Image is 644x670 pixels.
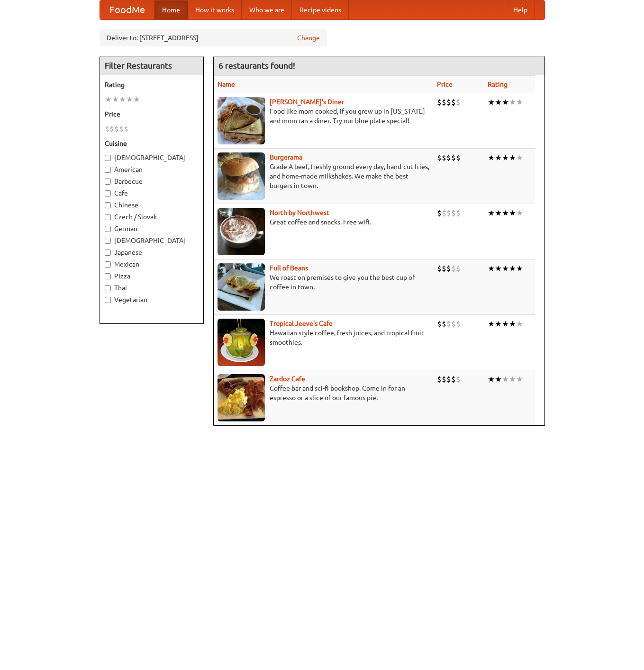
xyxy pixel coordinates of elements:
[509,374,516,384] li: ★
[488,374,495,384] li: ★
[105,165,199,174] label: American
[218,61,295,70] ng-pluralize: 6 restaurants found!
[105,261,111,268] input: Mexican
[506,0,535,19] a: Help
[188,0,242,19] a: How it works
[105,236,199,245] label: [DEMOGRAPHIC_DATA]
[270,153,302,161] a: Burgerama
[442,374,446,384] li: $
[105,285,111,291] input: Thai
[105,214,111,220] input: Czech / Slovak
[119,124,124,134] li: $
[502,263,509,274] li: ★
[446,97,451,107] li: $
[105,177,199,186] label: Barbecue
[114,124,119,134] li: $
[509,208,516,218] li: ★
[451,97,456,107] li: $
[105,250,111,256] input: Japanese
[218,162,429,190] p: Grade A beef, freshly ground every day, hand-cut fries, and home-made milkshakes. We make the bes...
[270,320,333,327] a: Tropical Jeeve's Cafe
[456,97,461,107] li: $
[451,152,456,163] li: $
[100,56,203,75] h4: Filter Restaurants
[270,98,344,106] b: [PERSON_NAME]'s Diner
[495,97,502,107] li: ★
[437,319,442,329] li: $
[516,152,523,163] li: ★
[495,319,502,329] li: ★
[516,208,523,218] li: ★
[456,208,461,218] li: $
[105,200,199,210] label: Chinese
[495,263,502,274] li: ★
[488,208,495,218] li: ★
[502,208,509,218] li: ★
[105,248,199,257] label: Japanese
[446,208,451,218] li: $
[242,0,292,19] a: Who we are
[133,94,140,105] li: ★
[509,319,516,329] li: ★
[218,319,265,366] img: jeeves.jpg
[456,263,461,274] li: $
[509,152,516,163] li: ★
[516,374,523,384] li: ★
[437,97,442,107] li: $
[437,80,453,88] a: Price
[509,97,516,107] li: ★
[451,263,456,274] li: $
[105,271,199,281] label: Pizza
[105,297,111,303] input: Vegetarian
[495,152,502,163] li: ★
[488,319,495,329] li: ★
[105,295,199,304] label: Vegetarian
[112,94,119,105] li: ★
[442,208,446,218] li: $
[105,167,111,173] input: American
[119,94,126,105] li: ★
[218,263,265,311] img: beans.jpg
[105,155,111,161] input: [DEMOGRAPHIC_DATA]
[154,0,188,19] a: Home
[502,319,509,329] li: ★
[456,152,461,163] li: $
[218,273,429,292] p: We roast on premises to give you the best cup of coffee in town.
[105,226,111,232] input: German
[105,139,199,148] h5: Cuisine
[446,374,451,384] li: $
[218,208,265,255] img: north.jpg
[218,384,429,402] p: Coffee bar and sci-fi bookshop. Come in for an espresso or a slice of our famous pie.
[292,0,349,19] a: Recipe videos
[442,97,446,107] li: $
[218,80,235,88] a: Name
[488,97,495,107] li: ★
[442,263,446,274] li: $
[451,208,456,218] li: $
[105,190,111,197] input: Cafe
[446,319,451,329] li: $
[495,374,502,384] li: ★
[446,263,451,274] li: $
[105,179,111,185] input: Barbecue
[109,124,114,134] li: $
[495,208,502,218] li: ★
[297,33,320,43] a: Change
[105,109,199,119] h5: Price
[126,94,133,105] li: ★
[218,97,265,144] img: sallys.jpg
[105,188,199,198] label: Cafe
[442,152,446,163] li: $
[270,209,329,216] a: North by Northwest
[105,259,199,269] label: Mexican
[502,374,509,384] li: ★
[442,319,446,329] li: $
[218,374,265,421] img: zardoz.jpg
[105,153,199,162] label: [DEMOGRAPHIC_DATA]
[509,263,516,274] li: ★
[105,202,111,208] input: Chinese
[218,217,429,227] p: Great coffee and snacks. Free wifi.
[488,152,495,163] li: ★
